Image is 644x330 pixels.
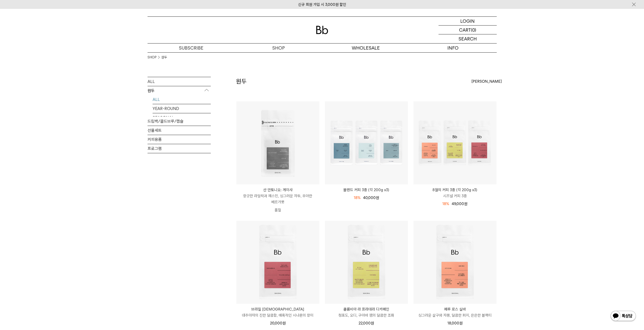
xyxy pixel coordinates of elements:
span: 원 [464,202,467,206]
a: LOGIN [439,17,497,26]
span: 원 [282,321,286,325]
img: 콜롬비아 라 프라데라 디카페인 [325,221,408,304]
p: SEARCH [459,34,477,43]
p: 8월의 커피 3종 (각 200g x3) [413,187,496,193]
p: CART [459,26,471,34]
a: SHOP [148,55,156,60]
p: 콜롬비아 라 프라데라 디카페인 [325,306,408,312]
a: 프로그램 [148,144,211,153]
span: 40,000 [363,195,379,200]
p: 원두 [148,86,211,95]
img: 8월의 커피 3종 (각 200g x3) [413,101,496,184]
h2: 원두 [236,77,247,86]
a: SUBSCRIBE [148,43,235,52]
a: ALL [148,77,211,86]
p: INFO [409,43,497,52]
a: 원두 [161,55,167,60]
a: 8월의 커피 3종 (각 200g x3) 시즈널 커피 3종 [413,187,496,199]
span: 49,000 [452,202,467,206]
a: 페루 로스 실바 싱그러운 살구와 자몽, 달콤한 퍼지, 은은한 블랙티 [413,306,496,318]
img: 산 안토니오: 게이샤 [236,101,319,184]
a: YEAR-ROUND [153,104,211,113]
a: SHOP [235,43,322,52]
img: 로고 [316,26,328,34]
a: 콜롬비아 라 프라데라 디카페인 청포도, 오디, 구아바 잼의 달콤한 조화 [325,306,408,318]
p: 산 안토니오: 게이샤 [236,187,319,193]
span: 22,000 [359,321,374,325]
a: 산 안토니오: 게이샤 향긋한 라일락과 재스민, 싱그러운 자두, 우아한 베르가못 [236,187,319,205]
p: 싱그러운 살구와 자몽, 달콤한 퍼지, 은은한 블랙티 [413,312,496,318]
div: 18% [442,201,449,207]
p: WHOLESALE [322,43,409,52]
a: 신규 회원 가입 시 3,000원 할인 [298,2,346,7]
a: 브라질 [DEMOGRAPHIC_DATA] 대추야자의 진한 달콤함, 매혹적인 시나몬의 향미 [236,306,319,318]
span: [PERSON_NAME] [471,78,502,84]
a: ALL [153,95,211,104]
a: 드립백/콜드브루/캡슐 [148,117,211,126]
a: 선물세트 [148,126,211,135]
p: 대추야자의 진한 달콤함, 매혹적인 시나몬의 향미 [236,312,319,318]
p: 브라질 [DEMOGRAPHIC_DATA] [236,306,319,312]
div: 18% [354,195,361,201]
p: 향긋한 라일락과 재스민, 싱그러운 자두, 우아한 베르가못 [236,193,319,205]
img: 블렌드 커피 3종 (각 200g x3) [325,101,408,184]
img: 카카오톡 채널 1:1 채팅 버튼 [610,310,636,322]
p: LOGIN [460,17,475,25]
a: 커피용품 [148,135,211,144]
span: 원 [376,195,379,200]
img: 페루 로스 실바 [413,221,496,304]
p: 페루 로스 실바 [413,306,496,312]
a: 블렌드 커피 3종 (각 200g x3) [325,187,408,193]
span: 20,000 [270,321,286,325]
span: 원 [371,321,374,325]
img: 브라질 사맘바이아 [236,221,319,304]
span: 18,000 [447,321,463,325]
p: 청포도, 오디, 구아바 잼의 달콤한 조화 [325,312,408,318]
a: SEASONAL [153,113,211,122]
p: 시즈널 커피 3종 [413,193,496,199]
a: CART (0) [439,26,497,34]
span: 원 [459,321,463,325]
p: 품절 [236,205,319,215]
p: (0) [471,26,476,34]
